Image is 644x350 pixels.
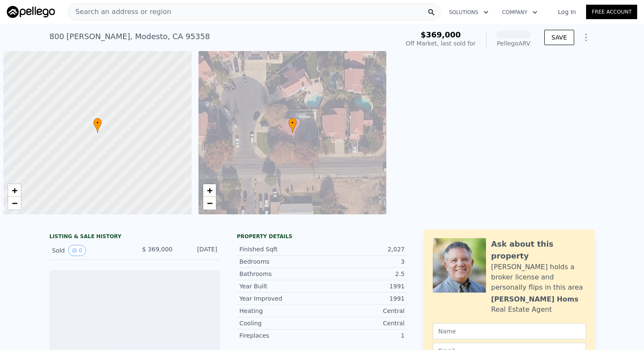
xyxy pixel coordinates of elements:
[322,294,405,303] div: 1991
[93,118,102,133] div: •
[544,30,574,45] button: SAVE
[179,245,217,256] div: [DATE]
[491,238,586,262] div: Ask about this property
[69,7,171,17] span: Search an address or region
[93,119,102,127] span: •
[239,294,322,303] div: Year Improved
[239,245,322,253] div: Finished Sqft
[578,29,595,46] button: Show Options
[203,197,216,210] a: Zoom out
[207,198,212,208] span: −
[68,245,86,256] button: View historical data
[237,233,407,240] div: Property details
[49,233,220,242] div: LISTING & SALE HISTORY
[207,185,212,196] span: +
[586,5,637,19] a: Free Account
[239,257,322,266] div: Bedrooms
[239,331,322,340] div: Fireplaces
[491,262,586,293] div: [PERSON_NAME] holds a broker license and personally flips in this area
[239,307,322,315] div: Heating
[12,198,17,208] span: −
[322,245,405,253] div: 2,027
[322,257,405,266] div: 3
[239,319,322,327] div: Cooling
[12,185,17,196] span: +
[49,31,210,43] div: 800 [PERSON_NAME] , Modesto , CA 95358
[322,270,405,278] div: 2.5
[8,197,21,210] a: Zoom out
[548,8,586,16] a: Log In
[322,307,405,315] div: Central
[239,270,322,278] div: Bathrooms
[7,6,55,18] img: Pellego
[142,246,172,253] span: $ 369,000
[442,5,495,20] button: Solutions
[239,282,322,290] div: Year Built
[433,323,586,339] input: Name
[491,294,578,304] div: [PERSON_NAME] Homs
[497,39,531,48] div: Pellego ARV
[406,39,476,48] div: Off Market, last sold for
[322,331,405,340] div: 1
[491,304,552,315] div: Real Estate Agent
[288,118,297,133] div: •
[203,184,216,197] a: Zoom in
[52,245,128,256] div: Sold
[420,30,461,39] span: $369,000
[288,119,297,127] span: •
[8,184,21,197] a: Zoom in
[322,319,405,327] div: Central
[495,5,544,20] button: Company
[322,282,405,290] div: 1991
